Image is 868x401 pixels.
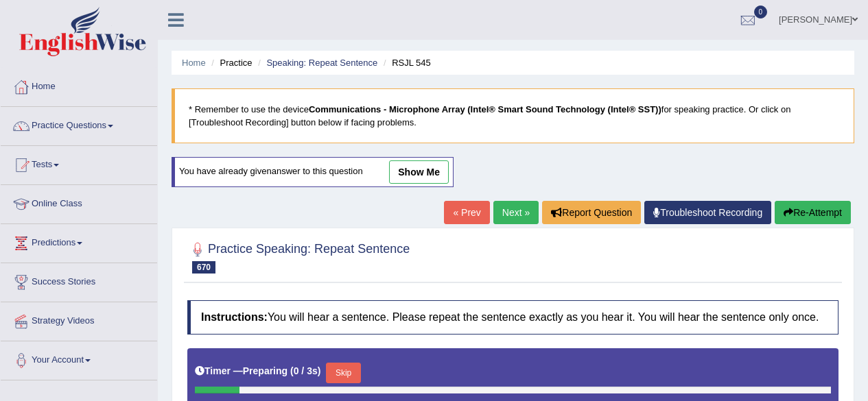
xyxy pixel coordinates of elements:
[1,263,157,297] a: Success Stories
[187,239,410,274] h2: Practice Speaking: Repeat Sentence
[1,68,157,102] a: Home
[290,365,294,376] b: (
[172,157,454,187] div: You have already given answer to this question
[309,104,661,114] b: Communications - Microphone Array (Intel® Smart Sound Technology (Intel® SST))
[1,224,157,258] a: Predictions
[187,300,838,335] h4: You will hear a sentence. Please repeat the sentence exactly as you hear it. You will hear the se...
[444,201,489,224] a: « Prev
[493,201,539,224] a: Next »
[243,365,288,376] b: Preparing
[208,56,252,69] li: Practice
[542,201,641,224] button: Report Question
[1,302,157,337] a: Strategy Videos
[389,160,449,184] a: show me
[1,341,157,376] a: Your Account
[192,261,215,274] span: 670
[380,56,431,69] li: RSJL 545
[172,88,854,143] blockquote: * Remember to use the device for speaking practice. Or click on [Troubleshoot Recording] button b...
[754,5,768,19] span: 0
[201,311,268,323] b: Instructions:
[294,365,318,376] b: 0 / 3s
[195,366,320,376] h5: Timer —
[1,185,157,219] a: Online Class
[775,201,851,224] button: Re-Attempt
[318,365,321,376] b: )
[266,58,377,68] a: Speaking: Repeat Sentence
[182,58,206,68] a: Home
[326,363,360,383] button: Skip
[644,201,771,224] a: Troubleshoot Recording
[1,107,157,141] a: Practice Questions
[1,146,157,180] a: Tests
